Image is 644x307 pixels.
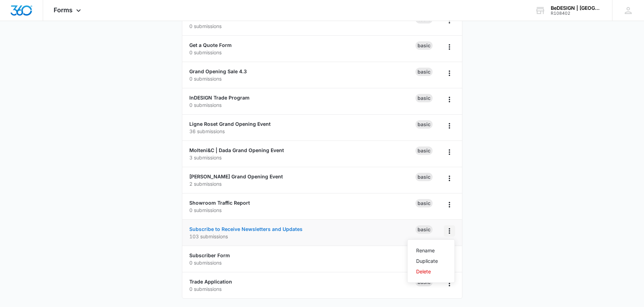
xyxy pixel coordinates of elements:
p: 3 submissions [189,154,415,161]
p: 2 submissions [189,180,415,187]
a: InDESIGN Trade Program [189,95,250,101]
a: Molteni&C | Dada Grand Opening Event [189,147,284,153]
p: 0 submissions [189,75,415,82]
p: 0 submissions [189,49,415,56]
a: Showroom Traffic Report [189,200,250,206]
div: Basic [415,94,433,102]
a: Get a Quote Form [189,42,232,48]
span: Forms [54,6,73,14]
a: Trade Application [189,279,232,285]
div: Basic [415,120,433,129]
div: account name [551,5,602,11]
button: Overflow Menu [444,278,455,289]
div: Duplicate [416,259,438,264]
p: 0 submissions [189,285,415,293]
a: Ligne Roset Grand Opening Event [189,121,271,127]
p: 0 submissions [189,22,415,30]
div: Basic [415,199,433,207]
p: 103 submissions [189,233,415,240]
div: Basic [415,41,433,50]
button: Overflow Menu [444,173,455,184]
p: 0 submissions [189,259,415,266]
button: Rename [408,245,455,256]
button: Overflow Menu [444,68,455,79]
p: 0 submissions [189,206,415,214]
button: Overflow Menu [444,41,455,53]
button: Duplicate [408,256,455,266]
button: Delete [408,266,455,277]
a: Grand Opening Sale 4.3 [189,68,247,74]
a: Subscribe to Receive Newsletters and Updates [189,226,303,232]
button: Overflow Menu [444,94,455,105]
div: Basic [415,225,433,234]
a: Subscriber Form [189,252,230,258]
div: Basic [415,173,433,181]
button: Overflow Menu [444,199,455,210]
button: Overflow Menu [444,225,455,237]
button: Overflow Menu [444,146,455,158]
div: Basic [415,68,433,76]
button: Overflow Menu [444,120,455,131]
p: 0 submissions [189,101,415,109]
a: [PERSON_NAME] Grand Opening Event [189,173,283,179]
div: Delete [416,269,438,274]
div: Basic [415,146,433,155]
p: 36 submissions [189,128,415,135]
div: Rename [416,248,438,253]
div: account id [551,11,602,16]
